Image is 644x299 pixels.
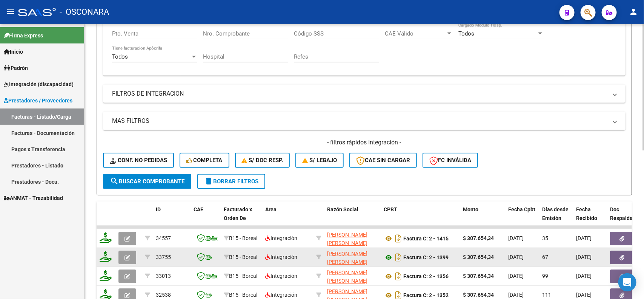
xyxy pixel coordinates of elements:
[229,273,257,279] span: B15 - Boreal
[197,174,265,189] button: Borrar Filtros
[242,157,283,164] span: S/ Doc Resp.
[265,273,297,279] span: Integración
[508,254,524,260] span: [DATE]
[4,31,43,40] span: Firma Express
[324,201,381,235] datatable-header-cell: Razón Social
[110,157,167,164] span: Conf. no pedidas
[4,96,72,105] span: Prestadores / Proveedores
[262,201,313,235] datatable-header-cell: Area
[4,194,63,202] span: ANMAT - Trazabilidad
[4,64,28,72] span: Padrón
[265,254,297,260] span: Integración
[576,292,592,298] span: [DATE]
[423,153,478,168] button: FC Inválida
[229,254,257,260] span: B15 - Boreal
[103,112,626,130] mat-expansion-panel-header: MAS FILTROS
[393,232,403,245] i: Descargar documento
[463,254,494,260] strong: $ 307.654,34
[327,270,367,284] span: [PERSON_NAME] [PERSON_NAME]
[463,292,494,298] strong: $ 307.654,34
[112,90,607,98] mat-panel-title: FILTROS DE INTEGRACION
[103,138,626,147] h4: - filtros rápidos Integración -
[156,292,171,298] span: 32538
[156,273,171,279] span: 33013
[463,206,478,212] span: Monto
[460,201,505,235] datatable-header-cell: Monto
[610,206,644,221] span: Doc Respaldatoria
[186,157,223,164] span: Completa
[327,231,378,246] div: 27227754619
[229,292,257,298] span: B15 - Boreal
[194,206,203,212] span: CAE
[221,201,262,235] datatable-header-cell: Facturado x Orden De
[229,235,257,241] span: B15 - Boreal
[393,270,403,282] i: Descargar documento
[356,157,410,164] span: CAE SIN CARGAR
[153,201,191,235] datatable-header-cell: ID
[156,235,171,241] span: 34557
[542,235,548,241] span: 35
[327,268,378,284] div: 27227754619
[265,206,277,212] span: Area
[349,153,417,168] button: CAE SIN CARGAR
[508,206,535,212] span: Fecha Cpbt
[110,177,119,186] mat-icon: search
[4,80,74,88] span: Integración (discapacidad)
[235,153,290,168] button: S/ Doc Resp.
[103,153,174,168] button: Conf. no pedidas
[327,206,358,212] span: Razón Social
[103,85,626,103] mat-expansion-panel-header: FILTROS DE INTEGRACION
[542,292,551,298] span: 111
[576,206,597,221] span: Fecha Recibido
[576,273,592,279] span: [DATE]
[403,254,449,260] strong: Factura C: 2 - 1399
[381,201,460,235] datatable-header-cell: CPBT
[393,251,403,263] i: Descargar documento
[576,235,592,241] span: [DATE]
[327,251,367,265] span: [PERSON_NAME] [PERSON_NAME]
[542,254,548,260] span: 67
[265,292,297,298] span: Integración
[6,7,15,16] mat-icon: menu
[508,292,524,298] span: [DATE]
[576,254,592,260] span: [DATE]
[384,206,397,212] span: CPBT
[505,201,539,235] datatable-header-cell: Fecha Cpbt
[618,273,636,291] div: Open Intercom Messenger
[573,201,607,235] datatable-header-cell: Fecha Recibido
[265,235,297,241] span: Integración
[508,235,524,241] span: [DATE]
[539,201,573,235] datatable-header-cell: Días desde Emisión
[110,178,184,185] span: Buscar Comprobante
[385,30,446,37] span: CAE Válido
[302,157,337,164] span: S/ legajo
[204,178,258,185] span: Borrar Filtros
[112,53,128,60] span: Todos
[60,4,109,20] span: - OSCONARA
[4,48,23,56] span: Inicio
[403,235,449,242] strong: Factura C: 2 - 1415
[403,273,449,279] strong: Factura C: 2 - 1356
[629,7,638,16] mat-icon: person
[112,117,607,125] mat-panel-title: MAS FILTROS
[327,232,367,246] span: [PERSON_NAME] [PERSON_NAME]
[204,177,213,186] mat-icon: delete
[224,206,252,221] span: Facturado x Orden De
[542,273,548,279] span: 99
[327,249,378,265] div: 27227754619
[180,153,229,168] button: Completa
[156,254,171,260] span: 33755
[542,206,569,221] span: Días desde Emisión
[508,273,524,279] span: [DATE]
[429,157,471,164] span: FC Inválida
[458,30,474,37] span: Todos
[103,174,191,189] button: Buscar Comprobante
[463,235,494,241] strong: $ 307.654,34
[191,201,221,235] datatable-header-cell: CAE
[295,153,344,168] button: S/ legajo
[463,273,494,279] strong: $ 307.654,34
[403,292,449,298] strong: Factura C: 2 - 1352
[156,206,161,212] span: ID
